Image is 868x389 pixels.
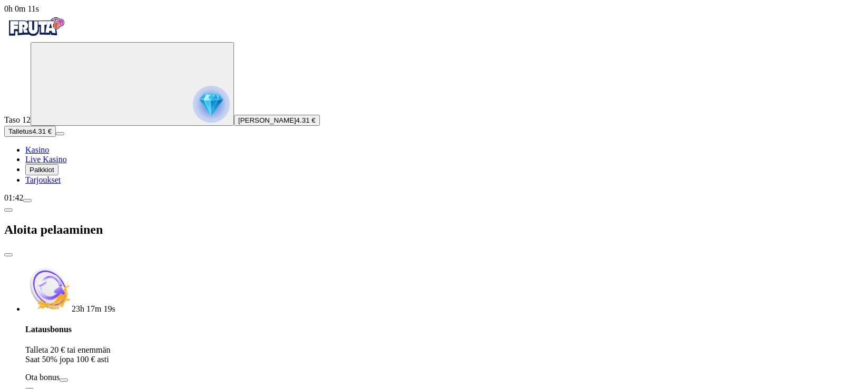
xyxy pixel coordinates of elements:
[30,166,54,174] span: Palkkiot
[4,193,23,202] span: 01:42
[56,132,64,135] button: menu
[25,175,61,184] a: gift-inverted iconTarjoukset
[4,115,31,124] span: Taso 12
[25,164,58,175] button: reward iconPalkkiot
[31,42,234,126] button: reward progress
[25,155,67,164] span: Live Kasino
[4,223,864,237] h2: Aloita pelaaminen
[25,265,72,312] img: Reload bonus icon
[25,155,67,164] a: poker-chip iconLive Kasino
[25,145,49,154] a: diamond iconKasino
[25,345,864,364] p: Talleta 20 € tai enemmän Saat 50% jopa 100 € asti
[25,175,61,184] span: Tarjoukset
[296,116,316,124] span: 4.31 €
[4,126,56,137] button: Talletusplus icon4.31 €
[4,33,67,42] a: Fruta
[4,208,13,212] button: chevron-left icon
[32,127,52,135] span: 4.31 €
[238,116,296,124] span: [PERSON_NAME]
[4,14,864,185] nav: Primary
[4,253,13,256] button: close
[193,86,230,123] img: reward progress
[234,115,320,126] button: [PERSON_NAME]4.31 €
[4,4,39,13] span: user session time
[72,304,115,313] span: countdown
[4,14,67,40] img: Fruta
[25,373,60,382] label: Ota bonus
[8,127,32,135] span: Talletus
[25,325,864,334] h4: Latausbonus
[25,145,49,154] span: Kasino
[23,199,32,202] button: menu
